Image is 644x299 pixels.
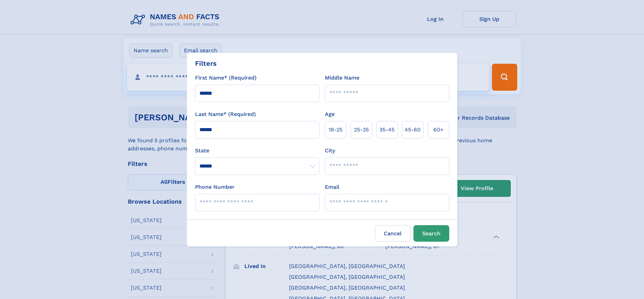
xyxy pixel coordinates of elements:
[329,126,342,134] span: 18‑25
[195,147,319,155] label: State
[325,110,335,118] label: Age
[195,110,256,118] label: Last Name* (Required)
[325,74,359,82] label: Middle Name
[375,225,411,242] label: Cancel
[195,74,257,82] label: First Name* (Required)
[325,183,339,191] label: Email
[433,126,444,134] span: 60+
[354,126,369,134] span: 25‑35
[195,58,217,68] div: Filters
[405,126,421,134] span: 45‑60
[325,147,335,155] label: City
[379,126,395,134] span: 35‑45
[195,183,235,191] label: Phone Number
[413,225,449,242] button: Search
